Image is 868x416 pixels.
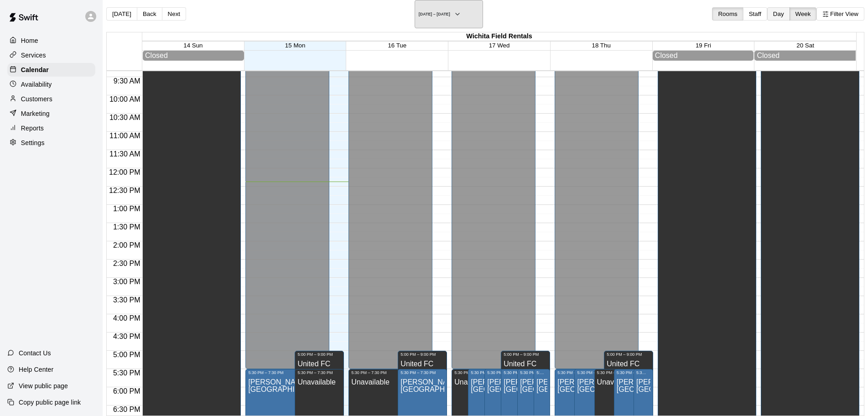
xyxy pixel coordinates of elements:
[107,168,142,176] span: 12:00 PM
[400,385,532,393] span: [GEOGRAPHIC_DATA] - Field #2 Rental
[351,370,430,375] div: 5:30 PM – 7:30 PM
[145,52,242,60] div: Closed
[107,187,142,194] span: 12:30 PM
[107,150,143,158] span: 11:30 AM
[796,42,814,49] button: 20 Sat
[454,370,477,375] div: 5:30 PM – 7:30 PM
[536,385,668,393] span: [GEOGRAPHIC_DATA] - Field #6 Rental
[400,352,444,357] div: 5:00 PM – 9:00 PM
[297,352,341,357] div: 5:00 PM – 9:00 PM
[7,92,95,106] a: Customers
[7,63,95,77] a: Calendar
[655,52,752,60] div: Closed
[471,385,602,393] span: [GEOGRAPHIC_DATA] - Field #2 Rental
[790,7,817,21] button: Week
[21,51,46,60] p: Services
[557,370,585,375] div: 5:30 PM – 7:30 PM
[111,387,143,395] span: 6:00 PM
[111,314,143,322] span: 4:00 PM
[111,223,143,231] span: 1:30 PM
[471,370,493,375] div: 5:30 PM – 7:30 PM
[696,42,711,49] button: 19 Fri
[7,107,95,120] a: Marketing
[248,370,327,375] div: 5:30 PM – 7:30 PM
[504,370,526,375] div: 5:30 PM – 7:30 PM
[19,348,51,358] p: Contact Us
[111,406,143,413] span: 6:30 PM
[636,370,650,375] div: 5:30 PM – 7:30 PM
[111,77,143,85] span: 9:30 AM
[137,7,162,21] button: Back
[21,94,52,104] p: Customers
[21,36,38,45] p: Home
[520,370,542,375] div: 5:30 PM – 7:30 PM
[816,7,864,21] button: Filter View
[592,42,611,49] button: 18 Thu
[7,34,95,47] a: Home
[767,7,790,21] button: Day
[142,32,856,41] div: Wichita Field Rentals
[617,370,645,375] div: 5:30 PM – 7:30 PM
[111,241,143,249] span: 2:00 PM
[21,124,44,133] p: Reports
[21,138,45,147] p: Settings
[607,352,650,357] div: 5:00 PM – 9:00 PM
[19,381,68,390] p: View public page
[757,52,853,60] div: Closed
[285,42,305,49] button: 15 Mon
[162,7,186,21] button: Next
[107,95,143,103] span: 10:00 AM
[183,42,203,49] button: 14 Sun
[487,385,619,393] span: [GEOGRAPHIC_DATA] - Field #7 Rental
[577,370,605,375] div: 5:30 PM – 7:30 PM
[111,205,143,213] span: 1:00 PM
[520,385,655,393] span: [GEOGRAPHIC_DATA] - Field #10 Rental
[107,132,143,140] span: 11:00 AM
[487,370,509,375] div: 5:30 PM – 7:30 PM
[111,296,143,304] span: 3:30 PM
[577,385,708,393] span: [GEOGRAPHIC_DATA] - Field #2 Rental
[597,370,625,375] div: 5:30 PM – 7:30 PM
[19,398,81,407] p: Copy public page link
[7,121,95,135] a: Reports
[297,370,341,375] div: 5:30 PM – 7:30 PM
[21,109,50,118] p: Marketing
[489,42,510,49] button: 17 Wed
[107,114,143,121] span: 10:30 AM
[743,7,767,21] button: Staff
[504,385,635,393] span: [GEOGRAPHIC_DATA] - Field #1 Rental
[400,370,444,375] div: 5:30 PM – 7:30 PM
[557,385,689,393] span: [GEOGRAPHIC_DATA] - Field #1 Rental
[111,333,143,340] span: 4:30 PM
[111,351,143,359] span: 5:00 PM
[536,370,547,375] div: 5:30 PM – 7:30 PM
[617,385,748,393] span: [GEOGRAPHIC_DATA] - Field #8 Rental
[111,278,143,286] span: 3:00 PM
[712,7,743,21] button: Rooms
[111,369,143,377] span: 5:30 PM
[21,65,49,74] p: Calendar
[21,80,52,89] p: Availability
[106,7,137,21] button: [DATE]
[111,260,143,267] span: 2:30 PM
[7,78,95,91] a: Availability
[7,48,95,62] div: Services
[388,42,406,49] button: 16 Tue
[419,12,450,16] h6: [DATE] – [DATE]
[7,136,95,150] a: Settings
[636,385,768,393] span: [GEOGRAPHIC_DATA] - Field #6 Rental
